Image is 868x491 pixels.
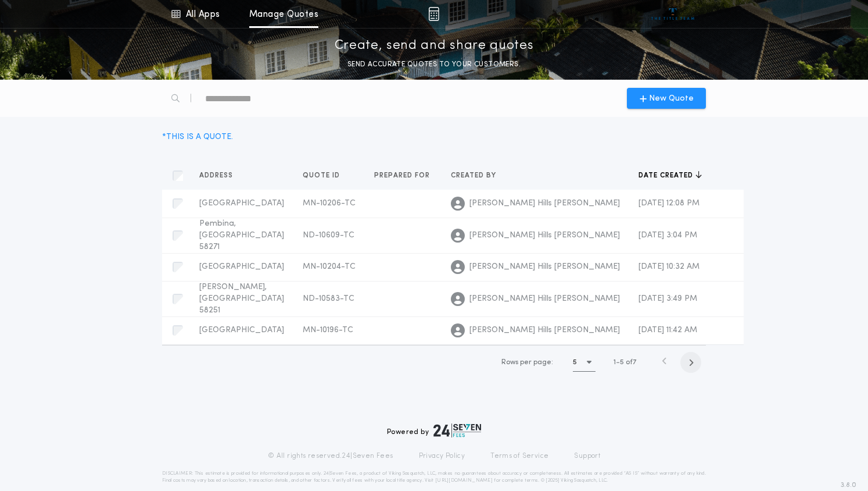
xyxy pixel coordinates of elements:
[626,357,636,368] span: of 7
[639,231,697,240] span: [DATE] 3:04 PM
[374,171,432,180] span: Prepared for
[199,199,284,208] span: [GEOGRAPHIC_DATA]
[573,357,577,368] h1: 5
[435,478,493,483] a: [URL][DOMAIN_NAME]
[199,171,235,180] span: Address
[451,170,505,182] button: Created by
[433,424,481,437] img: logo
[199,170,242,182] button: Address
[303,231,354,240] span: ND-10609-TC
[651,8,695,20] img: vs-icon
[490,451,548,461] a: Terms of Service
[303,294,354,303] span: ND-10583-TC
[841,480,856,490] span: 3.8.0
[268,451,393,461] p: © All rights reserved. 24|Seven Fees
[614,359,616,366] span: 1
[387,424,481,437] div: Powered by
[335,37,534,55] p: Create, send and share quotes
[303,262,356,271] span: MN-10204-TC
[627,88,706,109] button: New Quote
[639,199,700,208] span: [DATE] 12:08 PM
[199,262,284,271] span: [GEOGRAPHIC_DATA]
[347,59,521,70] p: SEND ACCURATE QUOTES TO YOUR CUSTOMERS.
[574,451,600,461] a: Support
[162,470,706,484] p: DISCLAIMER: This estimate is provided for informational purposes only. 24|Seven Fees, a product o...
[303,170,349,182] button: Quote ID
[639,294,697,303] span: [DATE] 3:49 PM
[469,293,620,305] span: [PERSON_NAME] Hills [PERSON_NAME]
[469,325,620,336] span: [PERSON_NAME] Hills [PERSON_NAME]
[469,198,620,209] span: [PERSON_NAME] Hills [PERSON_NAME]
[620,359,624,366] span: 5
[469,230,620,241] span: [PERSON_NAME] Hills [PERSON_NAME]
[303,171,342,180] span: Quote ID
[451,171,498,180] span: Created by
[303,326,353,335] span: MN-10196-TC
[639,326,697,335] span: [DATE] 11:42 AM
[573,353,596,372] button: 5
[469,261,620,273] span: [PERSON_NAME] Hills [PERSON_NAME]
[199,326,284,335] span: [GEOGRAPHIC_DATA]
[639,171,695,180] span: Date created
[639,170,702,182] button: Date created
[649,92,694,105] span: New Quote
[639,262,700,271] span: [DATE] 10:32 AM
[162,131,233,143] div: * THIS IS A QUOTE.
[501,359,553,366] span: Rows per page:
[199,283,284,315] span: [PERSON_NAME], [GEOGRAPHIC_DATA] 58251
[303,199,356,208] span: MN-10206-TC
[199,219,284,251] span: Pembina, [GEOGRAPHIC_DATA] 58271
[428,7,439,21] img: img
[419,451,465,461] a: Privacy Policy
